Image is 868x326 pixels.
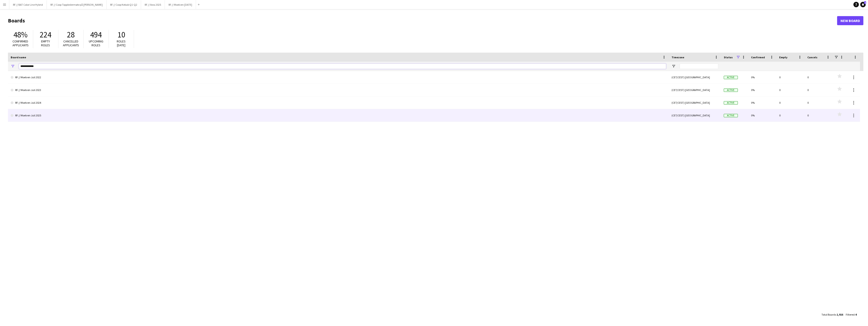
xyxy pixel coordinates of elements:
[776,109,805,122] div: 0
[669,84,721,96] div: (CET/CEST) [GEOGRAPHIC_DATA]
[19,64,666,69] input: Board name Filter Input
[672,56,684,59] span: Timezone
[807,56,817,59] span: Cancels
[860,2,866,7] a: 1
[724,88,738,92] span: Active
[67,30,75,40] span: 28
[805,96,833,109] div: 0
[11,56,26,59] span: Board name
[748,109,776,122] div: 0%
[117,39,126,47] span: Roles [DATE]
[724,76,738,79] span: Active
[864,1,866,4] span: 1
[805,109,833,122] div: 0
[11,109,666,122] a: RF // Moelven Juli 2025
[821,313,836,316] span: Total Boards
[779,56,787,59] span: Empty
[41,39,50,47] span: Empty roles
[837,16,863,25] a: New Board
[805,71,833,83] div: 0
[669,96,721,109] div: (CET/CEST) [GEOGRAPHIC_DATA]
[11,71,666,84] a: RF // Moelven Juli 2022
[776,84,805,96] div: 0
[776,71,805,83] div: 0
[165,0,196,9] button: RF // Moelven [DATE]
[11,96,666,109] a: RF // Moelven Juli 2024
[13,30,27,40] span: 48%
[8,17,837,24] h1: Boards
[748,84,776,96] div: 0%
[669,109,721,122] div: (CET/CEST) [GEOGRAPHIC_DATA]
[89,39,103,47] span: Upcoming roles
[680,64,718,69] input: Timezone Filter Input
[11,84,666,96] a: RF // Moelven Juli 2023
[47,0,107,9] button: RF // Coop Toppledermøte på [PERSON_NAME]
[40,30,52,40] span: 224
[846,313,855,316] span: Filtered
[855,313,857,316] span: 4
[751,56,765,59] span: Confirmed
[90,30,102,40] span: 494
[748,71,776,83] div: 0%
[107,0,141,9] button: RF // Coop Kebab Q1-Q2
[724,114,738,117] span: Active
[837,313,843,316] span: 1,916
[846,310,857,319] div: :
[11,64,15,68] button: Open Filter Menu
[63,39,79,47] span: Cancelled applicants
[117,30,125,40] span: 10
[9,0,47,9] button: RF // BAT Color Line Hybrid
[724,101,738,105] span: Active
[821,310,843,319] div: :
[669,71,721,83] div: (CET/CEST) [GEOGRAPHIC_DATA]
[12,39,29,47] span: Confirmed applicants
[805,84,833,96] div: 0
[141,0,165,9] button: RF // Ikea 2025
[672,64,676,68] button: Open Filter Menu
[776,96,805,109] div: 0
[724,56,733,59] span: Status
[748,96,776,109] div: 0%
